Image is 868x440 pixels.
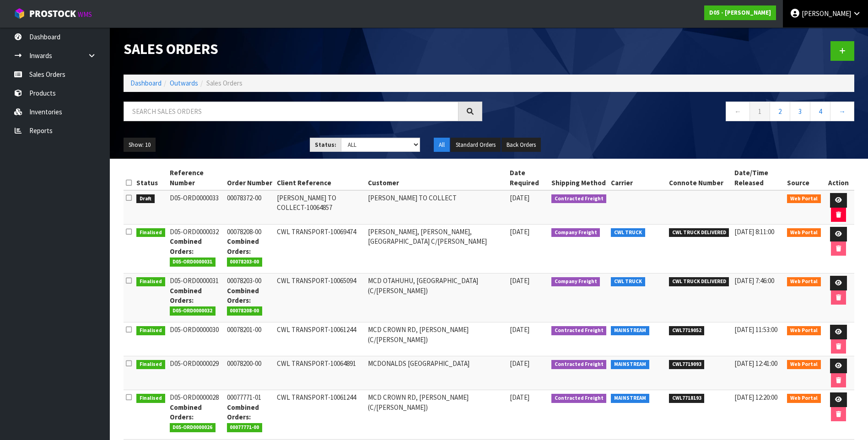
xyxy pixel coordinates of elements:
td: CWL TRANSPORT-10065094 [275,274,365,322]
strong: Combined Orders: [227,237,259,255]
td: CWL TRANSPORT-10069474 [275,225,365,274]
td: 00078200-00 [225,356,275,390]
td: CWL TRANSPORT-10061244 [275,322,365,356]
strong: Combined Orders: [170,403,202,421]
span: Web Portal [787,326,821,335]
td: D05-ORD0000033 [167,190,225,225]
span: Company Freight [551,277,600,286]
td: D05-ORD0000032 [167,225,225,274]
span: Web Portal [787,394,821,403]
span: CWL TRUCK DELIVERED [669,277,729,286]
strong: Combined Orders: [227,403,259,421]
span: CWL7719052 [669,326,705,335]
a: 2 [770,102,790,121]
input: Search sales orders [124,102,458,121]
small: WMS [78,10,92,19]
span: 00078208-00 [227,306,263,316]
strong: Combined Orders: [170,286,202,305]
th: Source [785,166,823,190]
span: ProStock [29,8,76,20]
td: 00078208-00 [225,225,275,274]
span: [DATE] 8:11:00 [734,227,774,236]
td: 00078203-00 [225,274,275,322]
a: → [830,102,854,121]
span: [PERSON_NAME] [802,9,851,18]
span: [DATE] [510,359,529,368]
th: Date Required [507,166,549,190]
span: [DATE] 12:20:00 [734,393,777,402]
th: Customer [366,166,507,190]
button: Show: 10 [124,138,156,152]
span: Draft [136,194,155,204]
span: Web Portal [787,277,821,286]
td: D05-ORD0000028 [167,390,225,439]
span: Finalised [136,228,165,237]
span: Contracted Freight [551,194,607,204]
a: 1 [749,102,770,121]
button: Back Orders [501,138,541,152]
span: Contracted Freight [551,360,607,369]
strong: D05 - [PERSON_NAME] [709,9,771,16]
th: Action [823,166,854,190]
th: Status [134,166,167,190]
th: Carrier [609,166,667,190]
td: CWL TRANSPORT-10061244 [275,390,365,439]
strong: Combined Orders: [170,237,202,255]
span: MAINSTREAM [611,360,649,369]
span: MAINSTREAM [611,326,649,335]
td: MCDONALDS [GEOGRAPHIC_DATA] [366,356,507,390]
a: ← [726,102,750,121]
span: CWL TRUCK [611,277,645,286]
td: 00077771-01 [225,390,275,439]
span: Web Portal [787,228,821,237]
strong: Status: [315,141,336,149]
span: Finalised [136,277,165,286]
span: Web Portal [787,194,821,204]
span: [DATE] [510,227,529,236]
span: 00078203-00 [227,258,263,267]
span: Web Portal [787,360,821,369]
td: D05-ORD0000029 [167,356,225,390]
a: 3 [790,102,810,121]
td: MCD OTAHUHU, [GEOGRAPHIC_DATA] (C/[PERSON_NAME]) [366,274,507,322]
a: 4 [810,102,830,121]
td: [PERSON_NAME] TO COLLECT [366,190,507,225]
span: Finalised [136,360,165,369]
span: [DATE] 12:41:00 [734,359,777,368]
span: Finalised [136,394,165,403]
th: Client Reference [275,166,365,190]
td: [PERSON_NAME], [PERSON_NAME], [GEOGRAPHIC_DATA] C/[PERSON_NAME] [366,225,507,274]
th: Date/Time Released [732,166,785,190]
button: Standard Orders [451,138,501,152]
span: D05-ORD0000031 [170,258,216,267]
td: D05-ORD0000031 [167,274,225,322]
span: CWL7718193 [669,394,705,403]
img: cube-alt.png [14,8,25,19]
span: CWL TRUCK DELIVERED [669,228,729,237]
span: [DATE] [510,325,529,334]
span: CWL TRUCK [611,228,645,237]
span: Sales Orders [206,79,243,87]
span: [DATE] [510,393,529,402]
td: 00078201-00 [225,322,275,356]
th: Connote Number [667,166,733,190]
span: Contracted Freight [551,326,607,335]
th: Reference Number [167,166,225,190]
span: D05-ORD0000026 [170,423,216,432]
span: [DATE] [510,276,529,285]
span: MAINSTREAM [611,394,649,403]
td: MCD CROWN RD, [PERSON_NAME] (C/[PERSON_NAME]) [366,390,507,439]
span: D05-ORD0000032 [170,306,216,316]
a: Dashboard [130,79,162,87]
strong: Combined Orders: [227,286,259,305]
td: 00078372-00 [225,190,275,225]
h1: Sales Orders [124,41,482,57]
td: CWL TRANSPORT-10064891 [275,356,365,390]
span: 00077771-00 [227,423,263,432]
a: Outwards [170,79,198,87]
span: Company Freight [551,228,600,237]
nav: Page navigation [496,102,855,124]
th: Order Number [225,166,275,190]
button: All [434,138,450,152]
td: MCD CROWN RD, [PERSON_NAME] (C/[PERSON_NAME]) [366,322,507,356]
